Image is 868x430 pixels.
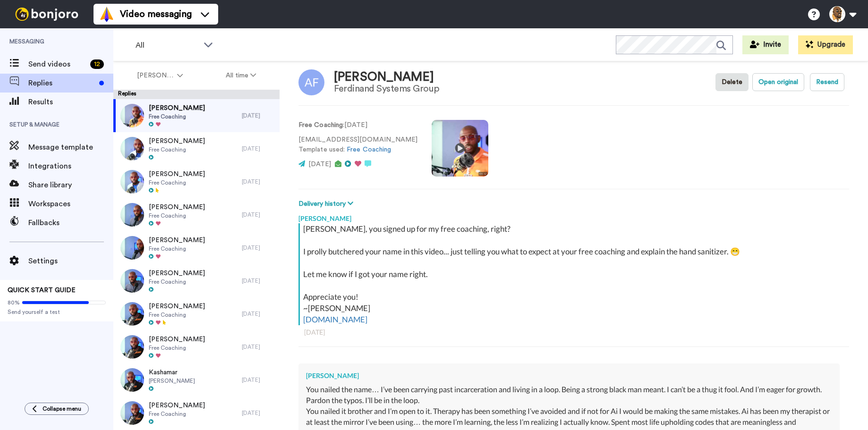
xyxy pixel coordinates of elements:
div: [DATE] [242,244,275,252]
span: Results [28,96,113,108]
button: Collapse menu [25,403,89,415]
div: [PERSON_NAME] [298,209,849,223]
span: 80% [8,299,20,306]
span: Free Coaching [149,311,205,319]
span: [PERSON_NAME] [149,335,205,344]
div: [DATE] [304,328,843,337]
span: [PERSON_NAME] [137,71,175,80]
div: You nailed the name… I’ve been carrying past incarceration and living in a loop. Being a strong b... [306,384,832,395]
div: [PERSON_NAME] [306,371,832,380]
a: [PERSON_NAME]Free Coaching[DATE] [113,330,280,363]
div: 12 [90,59,104,69]
a: [PERSON_NAME]Free Coaching[DATE] [113,198,280,231]
img: e8518a6a-872b-4861-8f87-d91d35fe66dd-thumb.jpg [120,137,144,160]
span: Replies [28,77,95,89]
span: All [136,40,199,51]
div: [DATE] [242,343,275,351]
div: [PERSON_NAME] [334,70,440,84]
span: Send videos [28,59,86,70]
span: Free Coaching [149,113,205,120]
div: Replies [113,90,280,99]
span: Collapse menu [43,405,81,413]
a: [PERSON_NAME]Free Coaching[DATE] [113,396,280,430]
span: Workspaces [28,198,113,210]
span: [PERSON_NAME] [149,302,205,311]
a: [PERSON_NAME]Free Coaching[DATE] [113,132,280,165]
span: Free Coaching [149,146,205,153]
div: Ferdinand Systems Group [334,84,440,94]
span: [PERSON_NAME] [149,103,205,113]
a: [PERSON_NAME]Free Coaching[DATE] [113,165,280,198]
span: Video messaging [120,8,192,21]
span: Free Coaching [149,344,205,352]
button: Delivery history [298,199,356,209]
span: QUICK START GUIDE [8,287,76,294]
a: [PERSON_NAME]Free Coaching[DATE] [113,264,280,297]
button: Resend [810,73,844,91]
div: [DATE] [242,310,275,318]
span: [PERSON_NAME] [149,269,205,278]
div: [DATE] [242,277,275,285]
img: vm-color.svg [99,7,114,22]
img: 1bc40d8e-609b-4af7-ad74-59c857781cd9-thumb.jpg [120,104,144,127]
div: [DATE] [242,376,275,384]
span: Message template [28,142,113,153]
span: [DATE] [308,161,331,168]
span: Free Coaching [149,278,205,286]
div: Pardon the typos. I’ll be in the loop. [306,395,832,406]
img: a3e3e93a-8506-4aea-b629-5f9cc938259a-thumb.jpg [120,368,144,392]
span: Integrations [28,160,113,172]
button: Open original [752,73,804,91]
img: af8fb473-f977-4a5b-b835-7dd8c65fdbb3-thumb.jpg [120,269,144,293]
button: Invite [742,35,789,54]
img: 3244422a-7207-454c-ba13-d94a0da3da6c-thumb.jpg [120,302,144,326]
span: Share library [28,179,113,191]
div: [DATE] [242,409,275,417]
img: 651f0309-82cd-4c70-a8ac-01ed7f7fc15c-thumb.jpg [120,335,144,359]
a: [PERSON_NAME]Free Coaching[DATE] [113,297,280,330]
img: 647bb73d-5a0a-497d-824c-413ed12e1b7f-thumb.jpg [120,236,144,260]
div: [DATE] [242,178,275,185]
span: Free Coaching [149,179,205,186]
img: Image of Andre Ferdinand [298,69,324,95]
a: Free Coaching [347,146,391,153]
a: [PERSON_NAME]Free Coaching[DATE] [113,231,280,264]
div: [DATE] [242,211,275,219]
span: [PERSON_NAME] [149,136,205,146]
img: e359e3a2-84bb-491e-8583-4079cb155fb0-thumb.jpg [120,170,144,194]
span: Free Coaching [149,212,205,219]
span: Free Coaching [149,245,205,253]
button: All time [204,67,278,84]
div: [DATE] [242,112,275,119]
a: Kashamar[PERSON_NAME][DATE] [113,363,280,396]
span: [PERSON_NAME] [149,169,205,179]
span: [PERSON_NAME] [149,401,205,410]
button: [PERSON_NAME] [115,67,204,84]
span: [PERSON_NAME] [149,202,205,212]
span: [PERSON_NAME] [149,377,195,385]
p: : [DATE] [298,120,417,130]
span: Settings [28,255,113,267]
span: Fallbacks [28,217,113,228]
img: 44fe6daf-c88b-4d1c-a24e-9bf3072ddf35-thumb.jpg [120,401,144,425]
a: [PERSON_NAME]Free Coaching[DATE] [113,99,280,132]
div: [PERSON_NAME], you signed up for my free coaching, right? I prolly butchered your name in this vi... [303,223,847,325]
span: Free Coaching [149,410,205,418]
span: Send yourself a test [8,308,106,316]
img: 713f02cf-ab93-4456-9500-62e031bc03de-thumb.jpg [120,203,144,227]
span: [PERSON_NAME] [149,236,205,245]
p: [EMAIL_ADDRESS][DOMAIN_NAME] Template used: [298,135,417,155]
div: [DATE] [242,145,275,152]
span: Kashamar [149,368,195,377]
button: Delete [715,73,749,91]
button: Upgrade [798,35,853,54]
a: [DOMAIN_NAME] [303,314,367,324]
strong: Free Coaching [298,122,343,128]
img: bj-logo-header-white.svg [11,8,82,21]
